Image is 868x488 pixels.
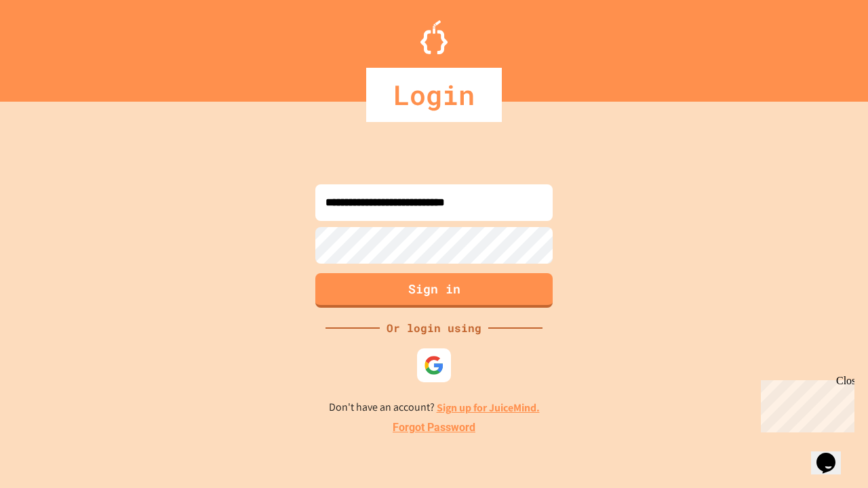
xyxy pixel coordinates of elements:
[393,420,475,436] a: Forgot Password
[811,434,854,474] iframe: chat widget
[424,355,444,375] img: google-icon.svg
[380,320,488,336] div: Or login using
[315,273,553,308] button: Sign in
[420,20,448,54] img: Logo.svg
[5,5,94,86] div: Chat with us now!Close
[437,401,540,415] a: Sign up for JuiceMind.
[366,68,502,122] div: Login
[329,399,540,416] p: Don't have an account?
[755,375,854,432] iframe: chat widget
